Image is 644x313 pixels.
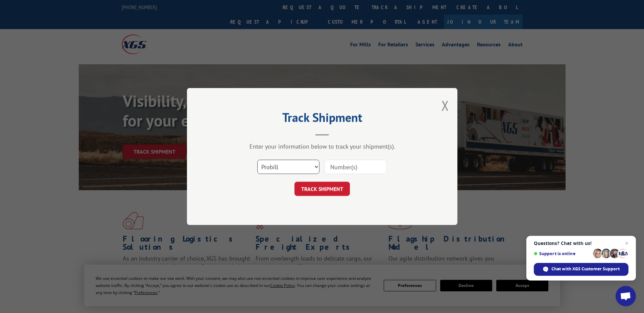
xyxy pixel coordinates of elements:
[221,113,424,126] h2: Track Shipment
[616,286,636,306] div: Open chat
[534,251,591,256] span: Support is online
[442,96,449,114] button: Close modal
[534,263,628,276] div: Chat with XGS Customer Support
[534,241,628,246] span: Questions? Chat with us!
[325,160,387,174] input: Number(s)
[551,266,620,272] span: Chat with XGS Customer Support
[623,239,631,247] span: Close chat
[221,142,424,150] div: Enter your information below to track your shipment(s).
[294,182,350,196] button: TRACK SHIPMENT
